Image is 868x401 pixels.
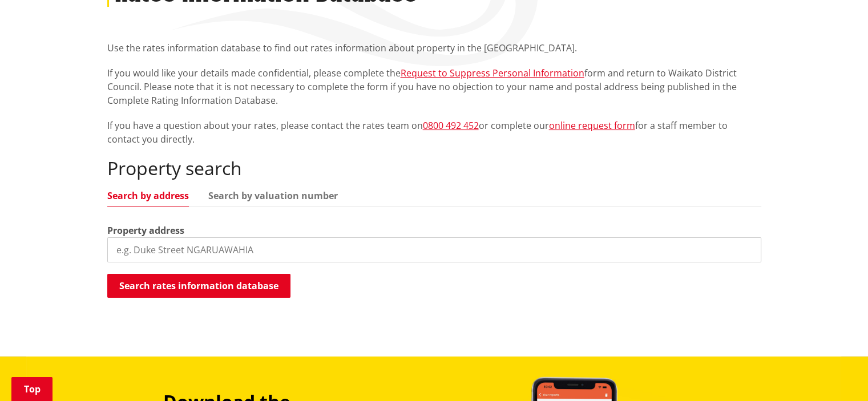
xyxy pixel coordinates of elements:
a: Top [11,377,53,401]
a: online request form [549,119,635,132]
p: If you have a question about your rates, please contact the rates team on or complete our for a s... [107,119,761,146]
button: Search rates information database [107,274,290,298]
a: Request to Suppress Personal Information [401,67,584,79]
p: Use the rates information database to find out rates information about property in the [GEOGRAPHI... [107,41,761,55]
label: Property address [107,224,184,237]
iframe: Messenger Launcher [815,353,857,394]
h2: Property search [107,157,761,179]
a: Search by valuation number [208,191,338,200]
a: Search by address [107,191,189,200]
a: 0800 492 452 [423,119,479,132]
p: If you would like your details made confidential, please complete the form and return to Waikato ... [107,66,761,107]
input: e.g. Duke Street NGARUAWAHIA [107,237,761,262]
